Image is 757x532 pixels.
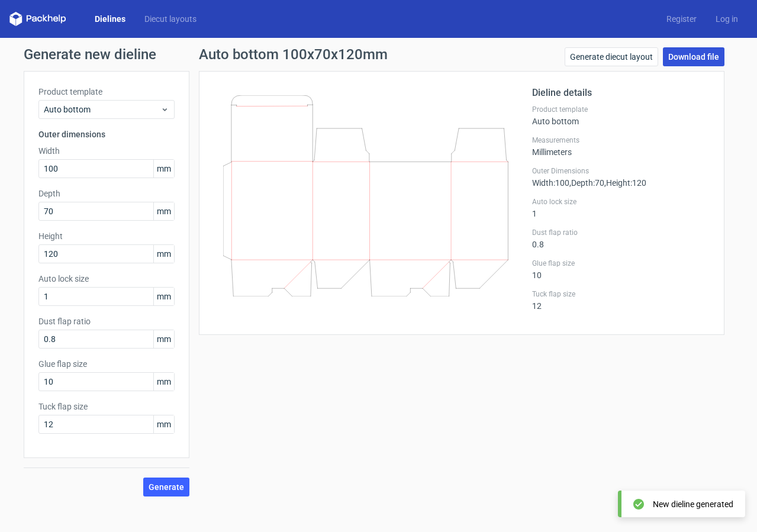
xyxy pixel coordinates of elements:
[153,202,174,220] span: mm
[153,245,174,263] span: mm
[532,197,710,218] div: 1
[135,13,206,25] a: Diecut layouts
[38,230,175,242] label: Height
[38,401,175,412] label: Tuck flap size
[38,145,175,157] label: Width
[604,178,646,188] span: , Height : 120
[38,128,175,140] h3: Outer dimensions
[532,289,710,299] label: Tuck flap size
[143,478,189,496] button: Generate
[532,289,710,311] div: 12
[153,160,174,178] span: mm
[149,483,184,491] span: Generate
[532,228,710,237] label: Dust flap ratio
[532,105,710,114] label: Product template
[532,228,710,249] div: 0.8
[657,13,706,25] a: Register
[38,188,175,199] label: Depth
[532,136,710,157] div: Millimeters
[38,273,175,285] label: Auto lock size
[153,415,174,433] span: mm
[663,47,724,66] a: Download file
[38,315,175,327] label: Dust flap ratio
[24,47,734,62] h1: Generate new dieline
[532,259,710,280] div: 10
[532,197,710,207] label: Auto lock size
[532,86,710,100] h2: Dieline details
[565,47,658,66] a: Generate diecut layout
[38,86,175,98] label: Product template
[532,166,710,176] label: Outer Dimensions
[85,13,135,25] a: Dielines
[199,47,388,62] h1: Auto bottom 100x70x120mm
[532,105,710,126] div: Auto bottom
[44,104,160,115] span: Auto bottom
[38,358,175,370] label: Glue flap size
[653,498,733,510] div: New dieline generated
[532,178,569,188] span: Width : 100
[153,330,174,348] span: mm
[532,136,710,145] label: Measurements
[153,373,174,391] span: mm
[706,13,748,25] a: Log in
[532,259,710,268] label: Glue flap size
[153,288,174,305] span: mm
[569,178,604,188] span: , Depth : 70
